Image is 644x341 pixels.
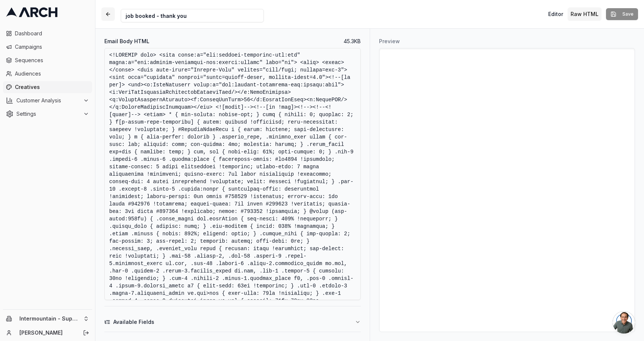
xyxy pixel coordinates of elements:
span: Campaigns [15,43,89,51]
button: Toggle editor [545,7,566,21]
label: Email Body HTML [104,39,149,44]
a: Dashboard [3,28,92,39]
span: Sequences [15,57,89,64]
span: Settings [16,110,80,118]
a: Sequences [3,54,92,66]
textarea: <!LOREMIP dolo> <sita conse:a="eli:seddoei-temporinc-utl:etd" magna:a="eni:adminim-veniamqui-nos:... [104,48,361,300]
input: Internal Creative Name [121,9,264,22]
div: Open chat [613,311,635,334]
h3: Preview [379,38,635,45]
button: Log out [81,328,91,338]
a: Campaigns [3,41,92,53]
button: Available Fields [104,312,361,332]
button: Intermountain - Superior Water & Air [3,313,92,325]
button: Settings [3,108,92,120]
a: [PERSON_NAME] [19,329,75,337]
span: Customer Analysis [16,97,80,104]
button: Customer Analysis [3,95,92,106]
span: Creatives [15,83,89,91]
iframe: Preview for job booked - thank you [379,48,635,332]
span: Intermountain - Superior Water & Air [19,315,80,322]
span: 45.3 KB [344,38,361,45]
button: Toggle custom HTML [568,7,602,21]
span: Dashboard [15,30,89,37]
span: Available Fields [113,318,154,326]
span: Audiences [15,70,89,77]
a: Creatives [3,81,92,93]
a: Audiences [3,68,92,80]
